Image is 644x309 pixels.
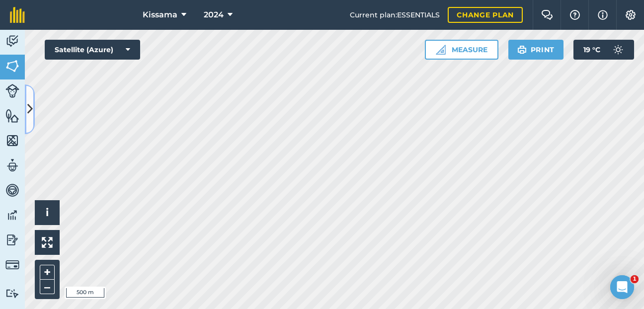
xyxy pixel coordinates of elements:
img: svg+xml;base64,PHN2ZyB4bWxucz0iaHR0cDovL3d3dy53My5vcmcvMjAwMC9zdmciIHdpZHRoPSI1NiIgaGVpZ2h0PSI2MC... [5,59,19,74]
button: Measure [425,40,498,60]
img: svg+xml;base64,PD94bWwgdmVyc2lvbj0iMS4wIiBlbmNvZGluZz0idXRmLTgiPz4KPCEtLSBHZW5lcmF0b3I6IEFkb2JlIE... [5,232,19,247]
span: i [46,206,49,219]
button: i [35,200,60,225]
img: svg+xml;base64,PD94bWwgdmVyc2lvbj0iMS4wIiBlbmNvZGluZz0idXRmLTgiPz4KPCEtLSBHZW5lcmF0b3I6IEFkb2JlIE... [5,183,19,198]
img: svg+xml;base64,PD94bWwgdmVyc2lvbj0iMS4wIiBlbmNvZGluZz0idXRmLTgiPz4KPCEtLSBHZW5lcmF0b3I6IEFkb2JlIE... [5,84,19,98]
img: svg+xml;base64,PHN2ZyB4bWxucz0iaHR0cDovL3d3dy53My5vcmcvMjAwMC9zdmciIHdpZHRoPSIxNyIgaGVpZ2h0PSIxNy... [598,9,608,21]
button: 19 °C [573,40,634,60]
img: fieldmargin Logo [10,7,25,23]
img: svg+xml;base64,PHN2ZyB4bWxucz0iaHR0cDovL3d3dy53My5vcmcvMjAwMC9zdmciIHdpZHRoPSI1NiIgaGVpZ2h0PSI2MC... [5,108,19,123]
img: Two speech bubbles overlapping with the left bubble in the forefront [541,10,553,20]
span: Kissama [143,9,177,21]
span: 19 ° C [583,40,600,60]
img: svg+xml;base64,PD94bWwgdmVyc2lvbj0iMS4wIiBlbmNvZGluZz0idXRmLTgiPz4KPCEtLSBHZW5lcmF0b3I6IEFkb2JlIE... [5,258,19,272]
button: + [40,265,55,280]
span: 1 [631,275,639,283]
button: – [40,280,55,294]
button: Satellite (Azure) [45,40,140,60]
img: svg+xml;base64,PHN2ZyB4bWxucz0iaHR0cDovL3d3dy53My5vcmcvMjAwMC9zdmciIHdpZHRoPSI1NiIgaGVpZ2h0PSI2MC... [5,133,19,148]
img: Ruler icon [436,45,446,55]
button: Print [508,40,564,60]
img: svg+xml;base64,PD94bWwgdmVyc2lvbj0iMS4wIiBlbmNvZGluZz0idXRmLTgiPz4KPCEtLSBHZW5lcmF0b3I6IEFkb2JlIE... [5,158,19,173]
span: 2024 [204,9,224,21]
img: svg+xml;base64,PD94bWwgdmVyc2lvbj0iMS4wIiBlbmNvZGluZz0idXRmLTgiPz4KPCEtLSBHZW5lcmF0b3I6IEFkb2JlIE... [5,34,19,49]
img: Four arrows, one pointing top left, one top right, one bottom right and the last bottom left [42,237,53,248]
span: Current plan : ESSENTIALS [350,9,440,20]
img: svg+xml;base64,PD94bWwgdmVyc2lvbj0iMS4wIiBlbmNvZGluZz0idXRmLTgiPz4KPCEtLSBHZW5lcmF0b3I6IEFkb2JlIE... [608,40,628,60]
img: A question mark icon [569,10,581,20]
iframe: Intercom live chat [610,275,634,299]
img: svg+xml;base64,PHN2ZyB4bWxucz0iaHR0cDovL3d3dy53My5vcmcvMjAwMC9zdmciIHdpZHRoPSIxOSIgaGVpZ2h0PSIyNC... [517,44,527,56]
img: A cog icon [625,10,637,20]
a: Change plan [448,7,523,23]
img: svg+xml;base64,PD94bWwgdmVyc2lvbj0iMS4wIiBlbmNvZGluZz0idXRmLTgiPz4KPCEtLSBHZW5lcmF0b3I6IEFkb2JlIE... [5,289,19,298]
img: svg+xml;base64,PD94bWwgdmVyc2lvbj0iMS4wIiBlbmNvZGluZz0idXRmLTgiPz4KPCEtLSBHZW5lcmF0b3I6IEFkb2JlIE... [5,208,19,223]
